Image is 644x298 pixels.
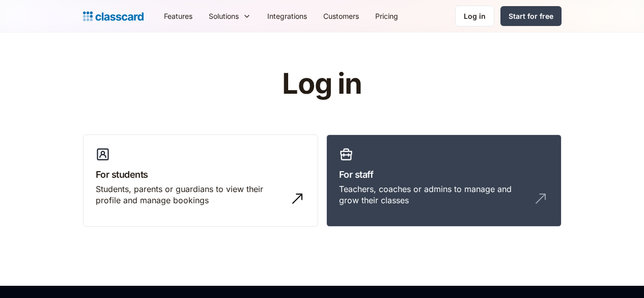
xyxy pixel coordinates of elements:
[209,11,239,21] div: Solutions
[83,9,144,23] a: home
[367,5,406,28] a: Pricing
[83,134,318,227] a: For studentsStudents, parents or guardians to view their profile and manage bookings
[315,5,367,28] a: Customers
[156,5,201,28] a: Features
[455,6,494,26] a: Log in
[96,183,285,206] div: Students, parents or guardians to view their profile and manage bookings
[259,5,315,28] a: Integrations
[201,5,259,28] div: Solutions
[160,68,484,100] h1: Log in
[339,183,528,206] div: Teachers, coaches or admins to manage and grow their classes
[509,11,553,21] div: Start for free
[464,11,486,21] div: Log in
[326,134,562,227] a: For staffTeachers, coaches or admins to manage and grow their classes
[339,168,549,181] h3: For staff
[500,6,562,26] a: Start for free
[96,168,305,181] h3: For students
